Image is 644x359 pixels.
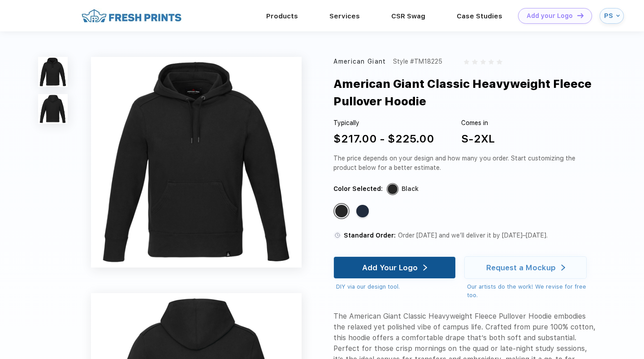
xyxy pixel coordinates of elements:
div: $217.00 - $225.00 [333,131,434,147]
img: gray_star.svg [464,59,469,65]
div: American Giant Classic Heavyweight Fleece Pullover Hoodie [333,75,623,110]
img: func=resize&h=640 [91,57,301,267]
div: Typically [333,118,434,128]
img: DT [577,13,583,18]
div: PS [604,12,614,20]
img: gray_star.svg [488,59,494,65]
div: The price depends on your design and how many you order. Start customizing the product below for ... [333,154,597,173]
img: gray_star.svg [497,59,502,65]
div: Request a Mockup [486,263,556,272]
img: func=resize&h=100 [38,57,68,87]
div: DIY via our design tool. [336,282,456,291]
a: Services [329,12,360,20]
img: standard order [333,231,341,239]
img: gray_star.svg [472,59,477,65]
img: white arrow [561,264,565,271]
img: white arrow [423,264,427,271]
div: Add Your Logo [362,263,418,272]
img: gray_star.svg [480,59,486,65]
div: S-2XL [461,131,495,147]
div: Add your Logo [527,12,573,20]
div: American Giant [333,57,386,66]
div: Black [335,205,348,217]
span: Order [DATE] and we’ll deliver it by [DATE]–[DATE]. [398,232,548,239]
img: arrow_down_blue.svg [616,14,620,17]
div: Comes in [461,118,495,128]
div: Style #TM18225 [393,57,442,66]
div: Black [402,184,419,194]
a: Products [266,12,298,20]
img: func=resize&h=100 [38,94,68,124]
img: fo%20logo%202.webp [79,8,184,24]
span: Standard Order: [344,232,396,239]
div: Polo Blue [356,205,369,217]
div: Color Selected: [333,184,383,194]
a: CSR Swag [391,12,425,20]
div: Our artists do the work! We revise for free too. [467,282,597,300]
